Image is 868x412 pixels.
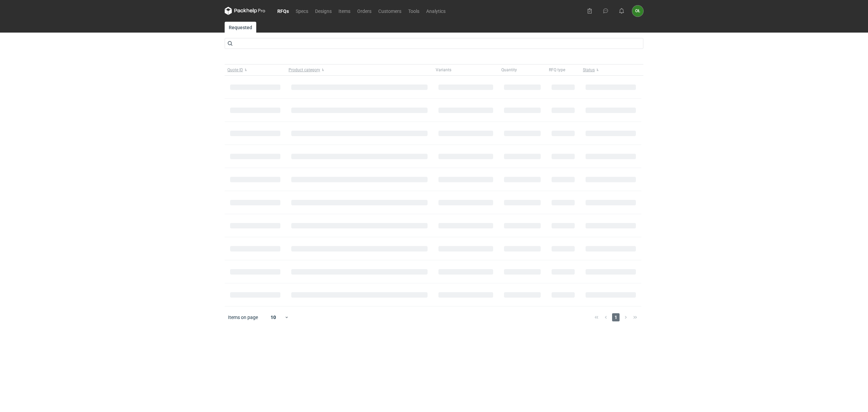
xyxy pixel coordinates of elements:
span: Product category [289,67,320,73]
span: Items on page [228,314,258,321]
div: 10 [262,313,284,322]
a: Tools [405,7,423,15]
button: Product category [286,64,433,75]
a: Items [335,7,354,15]
div: Olga Łopatowicz [632,5,643,17]
span: Status [583,67,595,73]
span: Quote ID [227,67,243,73]
button: OŁ [632,5,643,17]
span: Quantity [501,67,517,73]
button: Status [580,64,641,75]
a: Designs [312,7,335,15]
a: Specs [292,7,312,15]
span: RFQ type [549,67,565,73]
a: Customers [375,7,405,15]
span: 1 [612,313,620,321]
a: Orders [354,7,375,15]
a: Analytics [423,7,449,15]
button: Quote ID [225,64,286,75]
span: Variants [436,67,451,73]
svg: Packhelp Pro [225,7,265,15]
a: Requested [225,22,256,33]
a: RFQs [274,7,292,15]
